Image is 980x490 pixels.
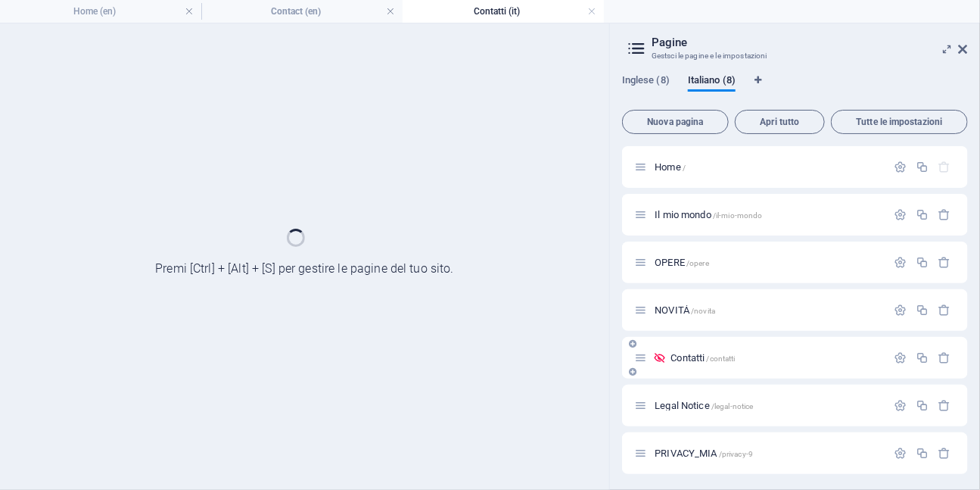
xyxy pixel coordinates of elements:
div: Duplicato [916,399,929,412]
div: Rimuovi [938,351,951,364]
span: NOVITÁ [655,304,715,316]
span: /opere [686,259,709,267]
div: Impostazioni [894,351,907,364]
div: OPERE/opere [650,257,886,267]
span: Nuova pagina [629,117,722,126]
div: Impostazioni [894,304,907,317]
span: /privacy-9 [719,450,753,458]
span: Fai clic per aprire la pagina [655,161,686,173]
span: Contatti [670,352,735,364]
div: La pagina iniziale non può essere eliminata [938,161,951,173]
div: PRIVACY_MIA/privacy-9 [650,448,886,458]
div: Duplicato [916,208,929,221]
div: Contatti/contatti [666,353,886,363]
h3: Gestsci le pagine e le impostazioni [652,49,938,63]
div: Schede lingua [622,75,968,104]
div: Duplicato [916,256,929,269]
div: Rimuovi [938,256,951,269]
div: Impostazioni [894,208,907,221]
span: /legal-notice [711,402,754,410]
button: Apri tutto [735,110,825,134]
h2: Pagine [652,36,968,49]
div: Impostazioni [894,256,907,269]
span: Tutte le impostazioni [838,117,961,126]
div: NOVITÁ/novita [650,305,886,315]
span: Apri tutto [742,117,818,126]
span: /il-mio-mondo [713,211,763,220]
div: Duplicato [916,447,929,460]
div: Duplicato [916,161,929,173]
span: /contatti [706,354,735,363]
span: Inglese (8) [622,71,670,92]
span: Italiano (8) [688,71,736,92]
span: /novita [691,307,715,315]
div: Rimuovi [938,399,951,412]
div: Home/ [650,162,886,172]
h4: Contact (en) [201,3,403,20]
span: Fai clic per aprire la pagina [655,400,753,411]
span: Il mio mondo [655,209,762,220]
div: Impostazioni [894,399,907,412]
div: Legal Notice/legal-notice [650,401,886,410]
h4: Contatti (it) [403,3,604,20]
span: OPERE [655,257,709,268]
span: Fai clic per aprire la pagina [655,448,753,459]
div: Duplicato [916,304,929,317]
div: Rimuovi [938,447,951,460]
button: Tutte le impostazioni [831,110,968,134]
div: Impostazioni [894,447,907,460]
div: Rimuovi [938,304,951,317]
span: / [683,164,686,172]
div: Impostazioni [894,161,907,173]
div: Rimuovi [938,208,951,221]
div: Il mio mondo/il-mio-mondo [650,210,886,220]
div: Duplicato [916,351,929,364]
button: Nuova pagina [622,110,729,134]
